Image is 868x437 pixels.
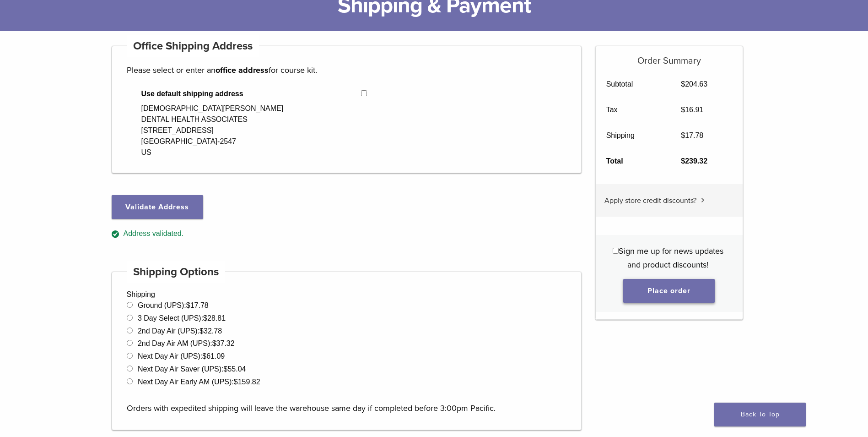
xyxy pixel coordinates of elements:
th: Subtotal [596,71,671,97]
bdi: 17.78 [681,131,703,139]
h4: Shipping Options [127,261,226,283]
span: Use default shipping address [141,88,361,99]
bdi: 16.91 [681,106,703,114]
span: $ [203,314,207,322]
p: Orders with expedited shipping will leave the warehouse same day if completed before 3:00pm Pacific. [127,388,567,415]
bdi: 204.63 [681,80,707,88]
bdi: 159.82 [234,378,260,386]
bdi: 55.04 [224,365,246,373]
bdi: 17.78 [186,301,209,309]
span: $ [186,301,190,309]
label: Next Day Air Early AM (UPS): [138,378,260,386]
div: Address validated. [112,228,582,240]
bdi: 61.09 [202,352,225,360]
h4: Office Shipping Address [127,35,259,57]
img: caret.svg [701,198,705,202]
h5: Order Summary [596,46,743,66]
bdi: 28.81 [203,314,226,322]
div: [DEMOGRAPHIC_DATA][PERSON_NAME] DENTAL HEALTH ASSOCIATES [STREET_ADDRESS] [GEOGRAPHIC_DATA]-2547 US [141,103,284,158]
bdi: 239.32 [681,157,707,165]
th: Tax [596,97,671,123]
label: 2nd Day Air AM (UPS): [138,339,235,347]
bdi: 37.32 [212,339,235,347]
label: 3 Day Select (UPS): [138,314,226,322]
label: Ground (UPS): [138,301,209,309]
label: Next Day Air Saver (UPS): [138,365,246,373]
button: Validate Address [112,195,203,219]
span: $ [202,352,206,360]
p: Please select or enter an for course kit. [127,63,567,77]
span: $ [234,378,238,386]
span: $ [681,131,685,139]
span: $ [199,327,204,335]
a: Back To Top [714,403,806,426]
span: $ [681,80,685,88]
th: Shipping [596,123,671,148]
bdi: 32.78 [199,327,222,335]
label: Next Day Air (UPS): [138,352,225,360]
span: $ [212,339,216,347]
span: Apply store credit discounts? [604,196,696,205]
button: Place order [623,279,715,303]
span: $ [681,106,685,114]
label: 2nd Day Air (UPS): [138,327,222,335]
strong: office address [216,65,269,75]
input: Sign me up for news updates and product discounts! [613,248,619,254]
span: $ [224,365,228,373]
div: Shipping [112,272,582,430]
span: Sign me up for news updates and product discounts! [619,246,723,270]
span: $ [681,157,685,165]
th: Total [596,148,671,174]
